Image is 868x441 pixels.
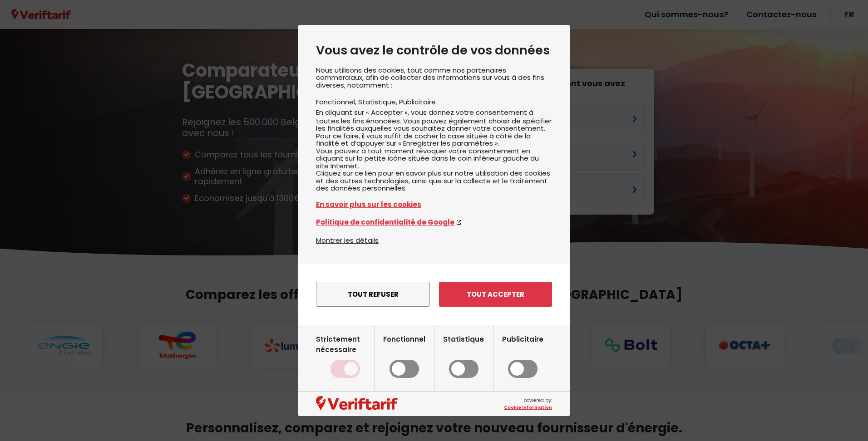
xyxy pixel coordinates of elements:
label: Fonctionnel [383,334,425,378]
span: powered by: [504,397,552,411]
a: En savoir plus sur les cookies [316,199,552,210]
button: Tout refuser [316,282,430,307]
div: menu [298,264,570,325]
h2: Vous avez le contrôle de vos données [316,43,552,58]
label: Strictement nécessaire [316,334,375,378]
img: logo [316,396,398,412]
li: Statistique [358,97,399,107]
label: Statistique [443,334,484,378]
li: Publicitaire [399,97,436,107]
label: Publicitaire [502,334,543,378]
a: Politique de confidentialité de Google [316,217,552,227]
li: Fonctionnel [316,97,358,107]
a: Cookie Information [504,404,552,411]
div: Nous utilisons des cookies, tout comme nos partenaires commerciaux, afin de collecter des informa... [316,67,552,235]
button: Montrer les détails [316,235,379,245]
button: Tout accepter [439,282,552,307]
